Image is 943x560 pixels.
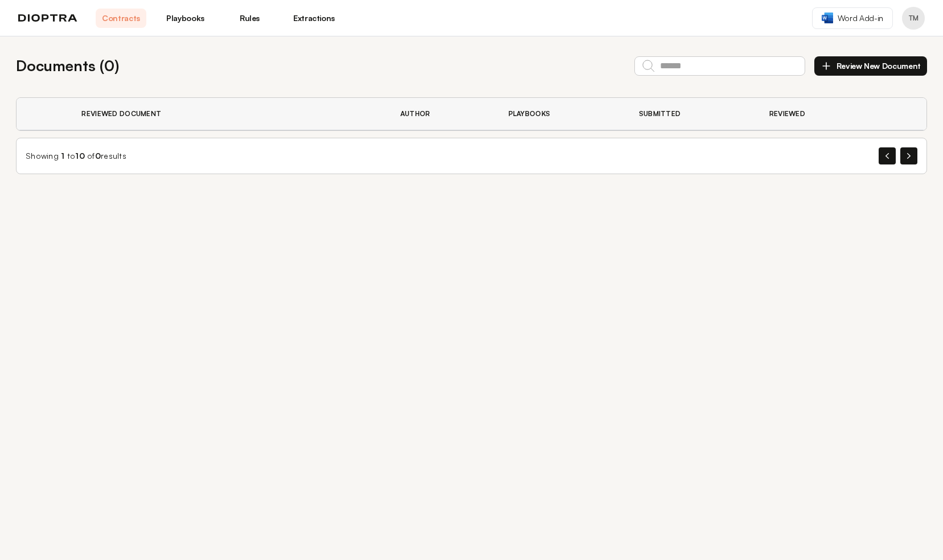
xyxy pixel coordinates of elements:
[838,13,883,24] span: Word Add-in
[812,7,893,29] a: Word Add-in
[16,55,119,77] h2: Documents ( 0 )
[61,151,64,160] span: 1
[160,9,211,28] a: Playbooks
[387,98,495,130] th: Author
[75,151,85,160] span: 10
[68,98,386,130] th: Reviewed Document
[902,7,925,30] button: Profile menu
[18,14,77,22] img: logo
[900,147,917,164] button: Next
[822,13,833,23] img: word
[289,9,339,28] a: Extractions
[756,98,875,130] th: Reviewed
[495,98,625,130] th: Playbooks
[814,56,927,76] button: Review New Document
[224,9,275,28] a: Rules
[26,150,126,162] div: Showing to of results
[95,151,101,160] span: 0
[96,9,146,28] a: Contracts
[625,98,756,130] th: Submitted
[879,147,896,164] button: Previous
